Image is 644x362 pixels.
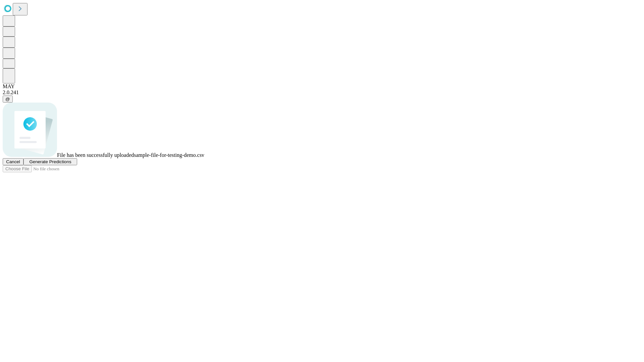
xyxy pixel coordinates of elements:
div: 2.0.241 [3,89,641,96]
span: Cancel [6,159,20,164]
span: sample-file-for-testing-demo.csv [134,152,204,158]
span: @ [5,97,10,102]
button: Generate Predictions [23,158,77,165]
button: @ [3,96,13,103]
button: Cancel [3,158,23,165]
span: Generate Predictions [29,159,71,164]
div: MAY [3,83,641,89]
span: File has been successfully uploaded [57,152,134,158]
